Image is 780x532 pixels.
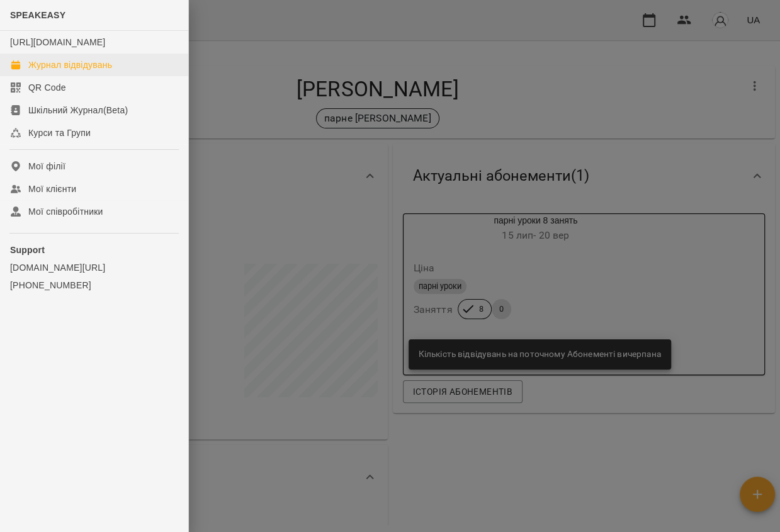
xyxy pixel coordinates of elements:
[28,127,91,139] div: Курси та Групи
[28,160,65,173] div: Мої філії
[28,81,66,94] div: QR Code
[10,10,65,20] span: SPEAKEASY
[10,279,178,291] a: [PHONE_NUMBER]
[28,59,112,71] div: Журнал відвідувань
[10,37,105,47] a: [URL][DOMAIN_NAME]
[28,183,76,195] div: Мої клієнти
[28,104,128,116] div: Шкільний Журнал(Beta)
[28,205,103,218] div: Мої співробітники
[10,261,178,274] a: [DOMAIN_NAME][URL]
[10,244,178,256] p: Support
